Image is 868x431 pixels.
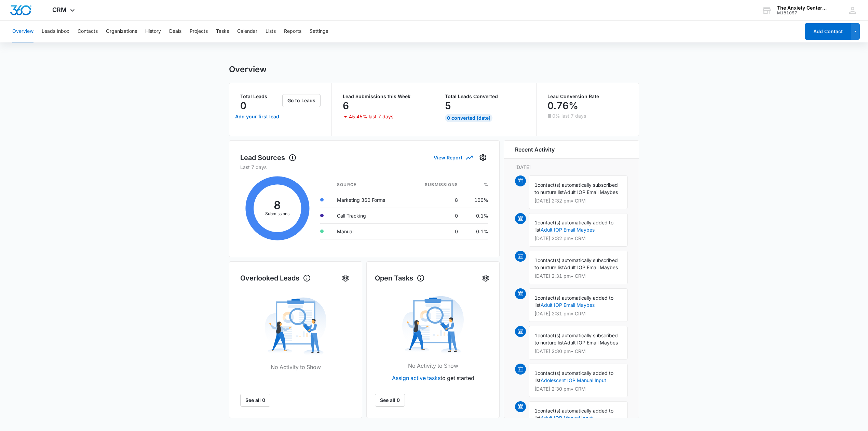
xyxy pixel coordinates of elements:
button: Settings [310,21,328,42]
p: No Activity to Show [271,363,321,371]
p: [DATE] 2:30 pm • CRM [534,349,622,354]
button: Settings [477,152,488,163]
td: 0.1% [463,223,488,239]
button: Add Contact [805,23,851,40]
a: Adolescent IOP Manual Input [541,377,606,383]
td: 8 [407,192,463,208]
div: account name [777,5,827,11]
p: [DATE] [515,164,628,171]
span: contact(s) automatically added to list [534,408,613,421]
span: 1 [534,408,538,414]
div: account id [777,11,827,15]
p: [DATE] 2:31 pm • CRM [534,274,622,278]
button: Organizations [106,21,137,42]
p: Last 7 days [240,164,488,171]
h1: Overlooked Leads [240,273,311,283]
p: Total Leads [240,94,281,99]
span: Adult IOP Email Maybes [564,340,618,345]
span: contact(s) automatically subscribed to nurture list [534,257,618,270]
h1: Overview [229,64,267,75]
a: Adult IOP Email Maybes [541,227,595,233]
p: [DATE] 2:31 pm • CRM [534,311,622,316]
td: Marketing 360 Forms [331,192,407,208]
span: 1 [534,220,538,225]
button: Contacts [78,21,98,42]
p: 0% last 7 days [552,114,586,118]
a: Adult IOP Manual Input [541,415,593,421]
span: 1 [534,295,538,301]
p: 45.45% last 7 days [349,114,393,119]
button: Overview [12,21,33,42]
p: Total Leads Converted [445,94,525,99]
h1: Open Tasks [375,273,425,283]
span: 1 [534,332,538,338]
h1: Lead Sources [240,153,297,163]
td: 100% [463,192,488,208]
th: Source [331,178,407,192]
span: contact(s) automatically subscribed to nurture list [534,332,618,345]
td: Manual [331,223,407,239]
button: History [145,21,161,42]
th: % [463,178,488,192]
button: Leads Inbox [42,21,69,42]
a: Go to Leads [282,97,321,103]
p: [DATE] 2:32 pm • CRM [534,198,622,203]
p: 0.76% [547,100,578,111]
span: 1 [534,370,538,376]
td: 0 [407,223,463,239]
span: Adult IOP Email Maybes [564,264,618,270]
button: Settings [480,273,491,284]
p: 0 [240,100,246,111]
p: 5 [445,100,451,111]
button: Deals [169,21,181,42]
p: [DATE] 2:32 pm • CRM [534,236,622,241]
button: View Report [434,152,472,164]
p: 6 [343,100,349,111]
th: Submissions [407,178,463,192]
button: See all 0 [240,394,270,407]
span: 1 [534,257,538,263]
p: Lead Conversion Rate [547,94,628,99]
button: Calendar [237,21,257,42]
span: contact(s) automatically added to list [534,370,613,383]
button: Settings [340,273,351,284]
a: Add your first lead [233,108,281,125]
div: 0 Converted [DATE] [445,114,492,122]
button: Projects [190,21,208,42]
span: Adult IOP Email Maybes [564,189,618,195]
h6: Recent Activity [515,145,555,154]
span: 1 [534,182,538,188]
a: See all 0 [375,394,405,407]
p: No Activity to Show [408,362,458,370]
button: Reports [284,21,301,42]
span: contact(s) automatically added to list [534,295,613,308]
span: contact(s) automatically added to list [534,220,613,233]
a: Assign active tasks [392,375,440,381]
p: Lead Submissions this Week [343,94,423,99]
p: [DATE] 2:30 pm • CRM [534,387,622,391]
td: 0 [407,208,463,223]
button: Tasks [216,21,229,42]
p: to get started [392,374,474,382]
span: contact(s) automatically subscribed to nurture list [534,182,618,195]
td: Call Tracking [331,208,407,223]
td: 0.1% [463,208,488,223]
a: Adult IOP Email Maybes [541,302,595,308]
span: CRM [52,6,67,13]
button: Lists [266,21,276,42]
button: Go to Leads [282,94,321,107]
